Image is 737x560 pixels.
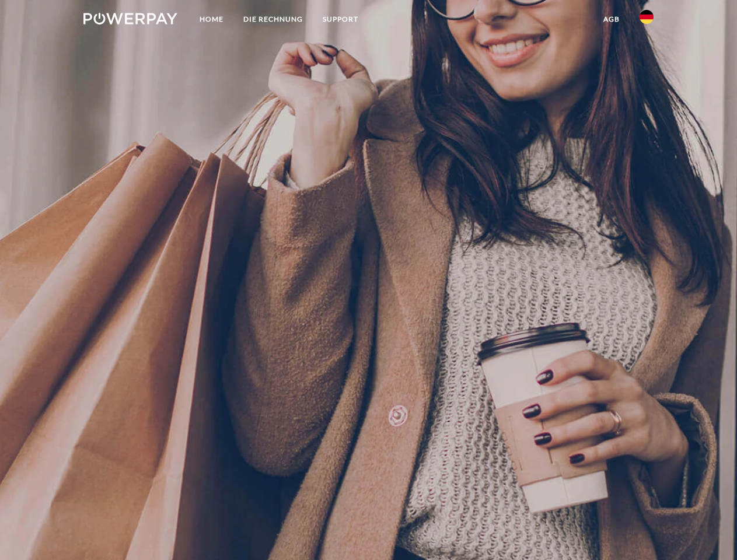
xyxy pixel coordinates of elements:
[640,10,654,24] img: de
[313,9,368,30] a: SUPPORT
[190,9,233,30] a: Home
[593,9,630,30] a: agb
[83,13,177,24] img: logo-powerpay-white.svg
[233,9,313,30] a: DIE RECHNUNG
